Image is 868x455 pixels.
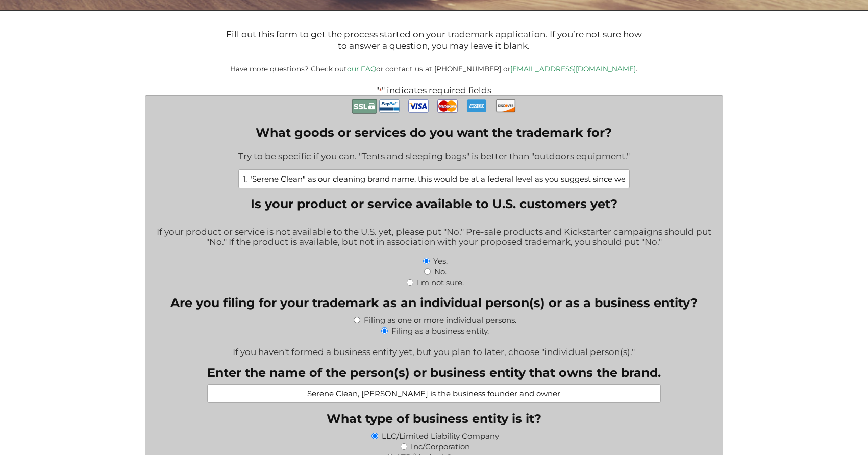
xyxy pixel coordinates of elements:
[251,196,617,211] legend: Is your product or service available to U.S. customers yet?
[207,365,661,380] label: Enter the name of the person(s) or business entity that owns the brand.
[230,65,637,73] small: Have more questions? Check out or contact us at [PHONE_NUMBER] or .
[382,431,499,441] label: LLC/Limited Liability Company
[352,96,377,117] img: Secure Payment with SSL
[417,277,464,287] label: I'm not sure.
[411,442,470,451] label: Inc/Corporation
[495,96,516,115] img: Discover
[113,85,755,95] p: " " indicates required fields
[379,96,400,116] img: PayPal
[434,267,447,276] label: No.
[466,96,487,116] img: AmEx
[510,65,636,73] a: [EMAIL_ADDRESS][DOMAIN_NAME]
[207,384,661,403] input: Examples: Jean Doe, TechWorks, Jean Doe and John Dean, etc.
[327,411,541,426] legend: What type of business entity is it?
[347,65,376,73] a: our FAQ
[153,220,715,255] div: If your product or service is not available to the U.S. yet, please put "No." Pre-sale products a...
[408,96,429,116] img: Visa
[437,96,458,116] img: MasterCard
[433,256,448,266] label: Yes.
[153,340,715,357] div: If you haven't formed a business entity yet, but you plan to later, choose "individual person(s)."
[170,295,698,310] legend: Are you filing for your trademark as an individual person(s) or as a business entity?
[238,144,630,169] div: Try to be specific if you can. "Tents and sleeping bags" is better than "outdoors equipment."
[226,29,642,53] p: Fill out this form to get the process started on your trademark application. If you’re not sure h...
[238,125,630,140] label: What goods or services do you want the trademark for?
[364,315,516,325] label: Filing as one or more individual persons.
[391,326,489,336] label: Filing as a business entity.
[238,169,630,188] input: Examples: Pet leashes; Healthcare consulting; Web-based accounting software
